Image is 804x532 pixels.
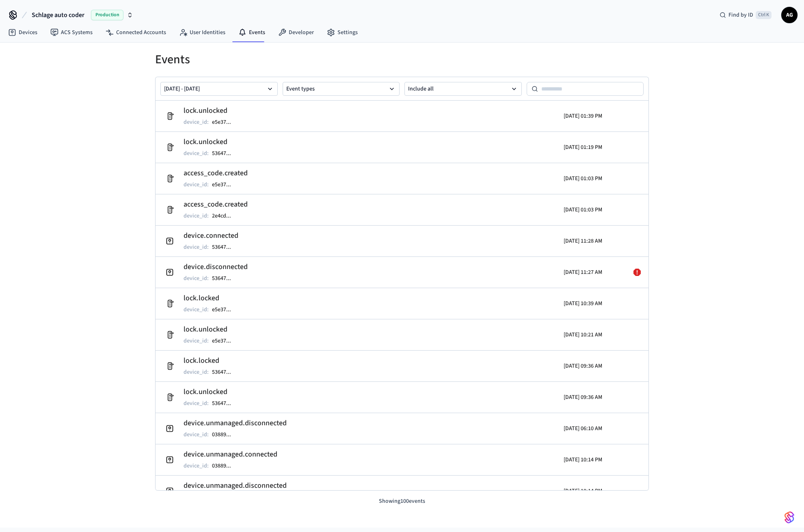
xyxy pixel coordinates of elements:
[184,230,239,241] h2: device.connected
[184,212,209,220] p: device_id :
[184,274,209,282] p: device_id :
[210,274,239,283] button: 53647...
[320,25,364,40] a: Settings
[184,355,239,366] h2: lock.locked
[91,10,123,20] span: Production
[210,461,239,471] button: 03889...
[564,268,602,276] p: [DATE] 11:27 AM
[564,424,602,433] p: [DATE] 06:10 AM
[782,8,797,22] span: AG
[210,242,239,252] button: 53647...
[184,293,239,304] h2: lock.locked
[564,393,602,401] p: [DATE] 09:36 AM
[713,8,778,22] div: Find by IDCtrl K
[184,261,248,273] h2: device.disconnected
[210,430,239,439] button: 03889...
[564,362,602,370] p: [DATE] 09:36 AM
[564,143,602,151] p: [DATE] 01:19 PM
[564,174,602,183] p: [DATE] 01:03 PM
[184,462,209,470] p: device_id :
[184,181,209,189] p: device_id :
[232,25,272,40] a: Events
[184,431,209,439] p: device_id :
[184,199,248,210] h2: access_code.created
[184,449,277,460] h2: device.unmanaged.connected
[184,136,239,148] h2: lock.unlocked
[184,337,209,345] p: device_id :
[785,511,794,524] img: SeamLogoGradient.69752ec5.svg
[564,237,602,245] p: [DATE] 11:28 AM
[184,399,209,407] p: device_id :
[184,118,209,126] p: device_id :
[184,306,209,314] p: device_id :
[564,487,602,495] p: [DATE] 10:14 PM
[564,112,602,120] p: [DATE] 01:39 PM
[781,7,798,23] button: AG
[756,11,772,19] span: Ctrl K
[564,299,602,308] p: [DATE] 10:39 AM
[2,25,44,40] a: Devices
[728,11,753,19] span: Find by ID
[210,211,239,221] button: 2e4cd...
[210,149,239,158] button: 53647...
[173,25,232,40] a: User Identities
[283,82,400,96] button: Event types
[210,117,239,127] button: e5e37...
[184,168,248,179] h2: access_code.created
[210,305,239,314] button: e5e37...
[32,10,84,20] span: Schlage auto coder
[210,180,239,190] button: e5e37...
[184,386,239,398] h2: lock.unlocked
[210,367,239,377] button: 53647...
[210,398,239,408] button: 53647...
[155,497,649,506] p: Showing 100 events
[99,25,173,40] a: Connected Accounts
[564,456,602,464] p: [DATE] 10:14 PM
[155,52,649,67] h1: Events
[184,480,287,491] h2: device.unmanaged.disconnected
[184,324,239,335] h2: lock.unlocked
[44,25,99,40] a: ACS Systems
[210,336,239,346] button: e5e37...
[184,418,287,429] h2: device.unmanaged.disconnected
[184,149,209,157] p: device_id :
[272,25,320,40] a: Developer
[564,331,602,339] p: [DATE] 10:21 AM
[184,105,239,116] h2: lock.unlocked
[160,82,278,96] button: [DATE] - [DATE]
[184,368,209,376] p: device_id :
[564,206,602,214] p: [DATE] 01:03 PM
[184,243,209,251] p: device_id :
[404,82,522,96] button: Include all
